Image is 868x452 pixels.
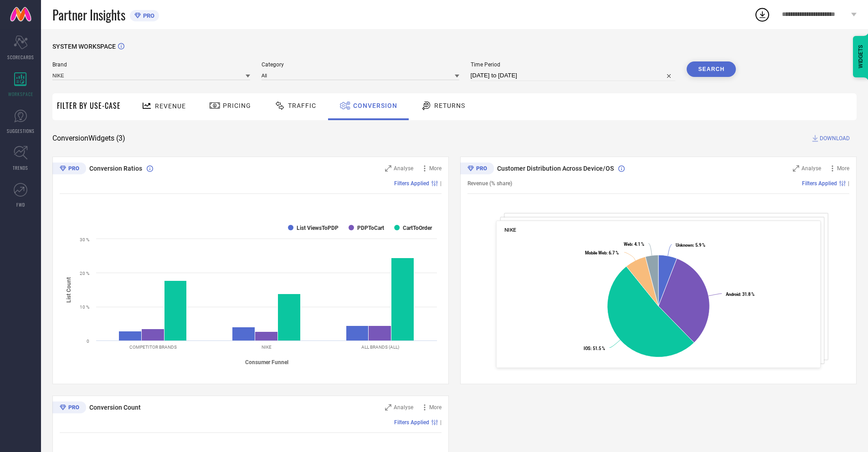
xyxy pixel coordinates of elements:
tspan: Consumer Funnel [245,359,288,366]
tspan: Unknown [676,243,693,248]
span: NIKE [504,227,516,233]
text: : 4.1 % [624,242,644,247]
span: Filter By Use-Case [57,100,121,111]
span: SUGGESTIONS [7,127,35,134]
span: Analyse [394,165,413,172]
span: | [440,419,442,426]
text: 30 % [80,237,89,242]
span: Analyse [801,165,821,172]
span: Brand [52,61,250,68]
span: Time Period [471,61,676,68]
text: : 5.9 % [676,243,705,248]
span: Returns [434,102,465,109]
span: WORKSPACE [8,91,33,97]
text: 10 % [80,305,89,310]
svg: Zoom [793,165,799,172]
span: SYSTEM WORKSPACE [52,43,116,50]
span: Conversion Count [89,404,141,411]
span: | [440,180,442,187]
span: DOWNLOAD [820,134,850,143]
div: Open download list [754,6,770,23]
span: Filters Applied [802,180,837,187]
span: Traffic [288,102,316,109]
span: Pricing [223,102,251,109]
span: More [837,165,849,172]
text: NIKE [262,345,272,350]
text: ALL BRANDS (ALL) [361,345,399,350]
span: Revenue (% share) [467,180,512,187]
div: Premium [52,163,86,176]
text: : 31.8 % [726,292,755,297]
text: COMPETITOR BRANDS [129,345,177,350]
span: Conversion [353,102,397,109]
tspan: Mobile Web [585,250,606,255]
span: Customer Distribution Across Device/OS [497,165,614,172]
span: More [429,165,442,172]
text: PDPToCart [357,225,384,231]
span: FWD [16,201,25,208]
text: 0 [87,339,89,344]
span: Partner Insights [52,5,125,24]
svg: Zoom [385,165,391,172]
div: Premium [460,163,494,176]
span: Analyse [394,404,413,411]
tspan: Web [624,242,632,247]
span: Conversion Widgets ( 3 ) [52,134,125,143]
svg: Zoom [385,404,391,411]
span: PRO [141,12,154,19]
input: Select time period [471,70,676,81]
span: Filters Applied [394,419,429,426]
span: SCORECARDS [7,54,34,61]
text: CartToOrder [403,225,432,231]
span: Filters Applied [394,180,429,187]
span: More [429,404,442,411]
span: | [848,180,849,187]
span: Conversion Ratios [89,165,142,172]
span: Category [262,61,459,68]
span: Revenue [155,102,186,110]
text: 20 % [80,271,89,276]
text: : 51.5 % [584,346,605,351]
tspan: Android [726,292,740,297]
div: Premium [52,401,86,415]
button: Search [687,61,736,77]
text: : 6.7 % [585,250,619,255]
text: List ViewsToPDP [297,225,339,231]
span: TRENDS [13,164,28,171]
tspan: IOS [584,346,591,351]
tspan: List Count [66,277,72,302]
